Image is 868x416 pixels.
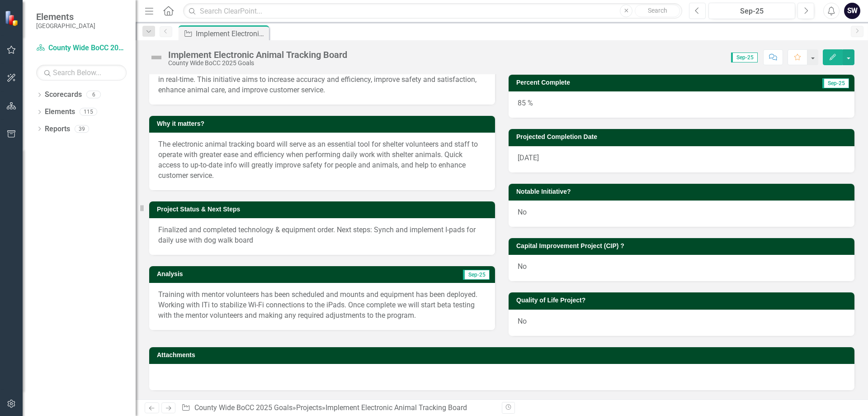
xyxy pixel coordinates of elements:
[518,208,527,216] span: No
[509,91,854,118] div: 85 %
[157,352,850,359] h3: Attachments
[516,79,737,86] h3: Percent Complete
[712,6,792,17] div: Sep-25
[296,403,322,412] a: Projects
[75,125,89,133] div: 39
[516,188,850,195] h3: Notable Initiative?
[516,134,850,140] h3: Projected Completion Date
[196,28,267,39] div: Implement Electronic Animal Tracking Board
[168,60,347,67] div: County Wide BoCC 2025 Goals
[149,50,164,65] img: Not Defined
[45,107,75,117] a: Elements
[648,7,667,14] span: Search
[194,403,292,412] a: County Wide BoCC 2025 Goals
[325,403,467,412] div: Implement Electronic Animal Tracking Board
[731,53,758,62] span: Sep-25
[518,317,527,325] span: No
[181,403,495,413] div: » »
[157,271,319,277] h3: Analysis
[158,225,486,246] p: Finalized and completed technology & equipment order. Next steps: Synch and implement I-pads for ...
[36,11,95,22] span: Elements
[36,43,127,53] a: County Wide BoCC 2025 Goals
[516,297,850,304] h3: Quality of Life Project?
[635,5,680,17] button: Search
[708,3,795,19] button: Sep-25
[158,139,486,181] p: The electronic animal tracking board will serve as an essential tool for shelter volunteers and s...
[168,50,347,60] div: Implement Electronic Animal Tracking Board
[516,243,850,249] h3: Capital Improvement Project (CIP) ?
[158,290,486,321] p: Training with mentor volunteers has been scheduled and mounts and equipment has been deployed. Wo...
[822,78,849,88] span: Sep-25
[36,65,127,81] input: Search Below...
[5,10,20,26] img: ClearPoint Strategy
[45,90,82,100] a: Scorecards
[36,22,95,29] small: [GEOGRAPHIC_DATA]
[463,270,490,280] span: Sep-25
[45,124,70,134] a: Reports
[157,206,491,213] h3: Project Status & Next Steps
[518,153,539,162] span: [DATE]
[80,108,97,116] div: 115
[518,262,527,271] span: No
[844,3,860,19] button: SW
[86,91,101,99] div: 6
[157,120,491,127] h3: Why it matters?
[183,3,682,19] input: Search ClearPoint...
